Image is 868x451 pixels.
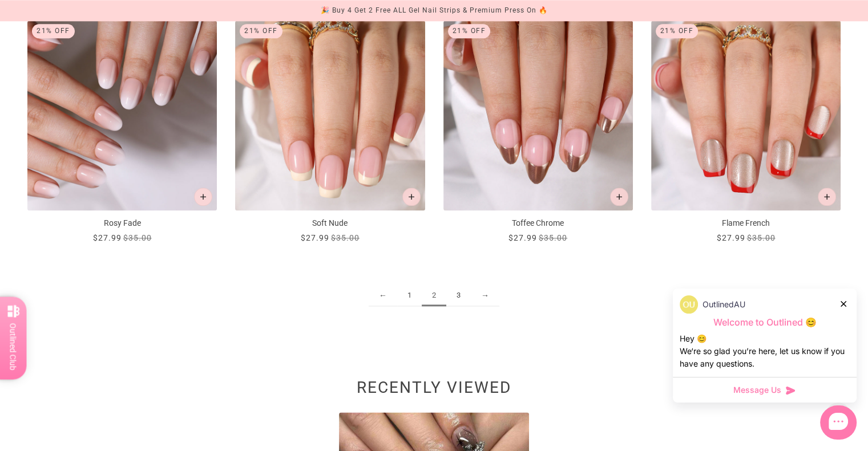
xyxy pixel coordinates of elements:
div: Hey 😊 We‘re so glad you’re here, let us know if you have any questions. [680,332,850,370]
p: Welcome to Outlined 😊 [680,316,850,328]
div: 21% Off [32,24,75,38]
p: Toffee Chrome [443,217,633,229]
a: 1 [397,285,422,306]
span: Message Us [733,384,781,396]
span: $27.99 [301,233,329,242]
span: $27.99 [93,233,122,242]
p: Soft Nude [235,217,425,229]
button: Add to cart [818,188,836,206]
span: $35.00 [331,233,360,242]
a: 3 [446,285,471,306]
span: $27.99 [508,233,537,242]
h2: Recently viewed [27,384,841,397]
a: Soft Nude [235,21,425,243]
img: data:image/png;base64,iVBORw0KGgoAAAANSUhEUgAAACQAAAAkCAYAAADhAJiYAAACEklEQVR4AexVzUrrQBQ+Tmuttdf... [680,295,698,314]
div: 21% Off [656,24,699,38]
div: 🎉 Buy 4 Get 2 Free ALL Gel Nail Strips & Premium Press On 🔥 [321,5,548,17]
div: 21% Off [240,24,282,38]
p: OutlinedAU [703,298,745,311]
a: ← [369,285,397,306]
p: Flame French [651,217,841,229]
a: Rosy Fade [27,21,217,243]
span: $35.00 [123,233,152,242]
button: Add to cart [610,188,628,206]
button: Add to cart [402,188,421,206]
div: 21% Off [448,24,491,38]
span: 2 [422,285,446,306]
p: Rosy Fade [27,217,217,229]
a: → [471,285,499,306]
span: $27.99 [716,233,745,242]
span: $35.00 [746,233,775,242]
span: $35.00 [539,233,567,242]
a: Toffee Chrome [443,21,633,243]
a: Flame French [651,21,841,243]
button: Add to cart [194,188,212,206]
